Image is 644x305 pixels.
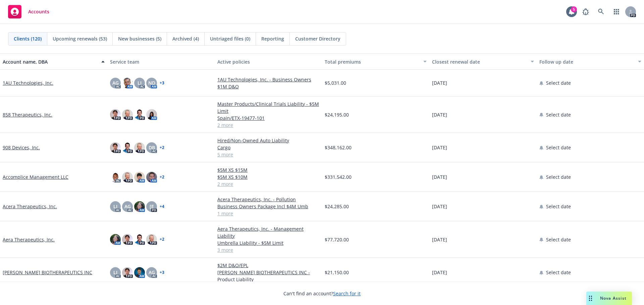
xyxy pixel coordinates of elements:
button: Follow up date [537,54,644,70]
a: [PERSON_NAME] BIOTHERAPEUTICS INC - Product Liability [217,269,319,283]
a: 2 more [217,180,319,187]
span: LI [138,79,142,86]
button: Closest renewal date [429,54,537,70]
img: photo [134,172,145,182]
div: Service team [110,58,212,65]
a: $5M XS $15M [217,166,319,173]
span: $24,195.00 [325,111,349,118]
span: Select date [546,269,571,276]
span: AG [124,203,131,210]
span: AG [112,79,119,86]
a: Business Owners Package Incl $4M Umb [217,203,319,210]
span: $5,031.00 [325,79,346,86]
span: $24,285.00 [325,203,349,210]
a: Accounts [5,2,52,21]
a: Search for it [333,290,361,297]
a: 908 Devices, Inc. [3,144,40,151]
a: Aera Therapeutics, Inc. [3,236,55,243]
a: 5 more [217,151,319,158]
a: 858 Therapeutics, Inc. [3,111,52,118]
span: Select date [546,203,571,210]
span: Archived (4) [172,35,199,42]
div: Active policies [217,58,319,65]
span: [DATE] [432,203,447,210]
span: DB [149,144,155,151]
div: Closest renewal date [432,58,527,65]
img: photo [122,234,133,245]
a: Master Products/Clinical Trials Liability - $5M Limit [217,100,319,115]
span: [DATE] [432,79,447,86]
div: Total premiums [325,58,419,65]
span: ND [148,79,155,86]
span: [DATE] [432,173,447,180]
button: Total premiums [322,54,429,70]
a: Spain/ETX-19477-101 [217,115,319,122]
span: Select date [546,111,571,118]
span: [DATE] [432,144,447,151]
a: $5M XS $10M [217,173,319,180]
a: + 4 [160,205,164,209]
span: $331,542.00 [325,173,352,180]
span: [DATE] [432,111,447,118]
span: Select date [546,79,571,86]
span: $77,720.00 [325,236,349,243]
a: $2M D&O/EPL [217,262,319,269]
img: photo [110,142,121,153]
span: [DATE] [432,236,447,243]
span: New businesses (5) [118,35,161,42]
img: photo [110,109,121,120]
img: photo [110,172,121,182]
a: [PERSON_NAME] BIOTHERAPEUTICS INC [3,269,92,276]
img: photo [134,267,145,278]
a: 1AU Technologies, Inc. - Business Owners [217,76,319,83]
a: + 2 [160,146,164,150]
img: photo [122,78,133,88]
span: LI [113,269,117,276]
a: Accomplice Management LLC [3,173,68,180]
span: Select date [546,236,571,243]
span: Can't find an account? [283,290,361,297]
span: Reporting [261,35,284,42]
span: Nova Assist [600,295,627,301]
a: Search [594,5,608,18]
a: 3 more [217,246,319,253]
span: Upcoming renewals (53) [53,35,107,42]
span: Customer Directory [295,35,340,42]
a: Hired/Non-Owned Auto Liability [217,137,319,144]
a: + 3 [160,271,164,275]
a: $1M D&O [217,83,319,90]
img: photo [134,201,145,212]
div: 5 [571,6,577,12]
a: Umbrella Liability - $5M Limit [217,239,319,246]
button: Service team [107,54,215,70]
img: photo [122,267,133,278]
span: LI [113,203,117,210]
span: Select date [546,173,571,180]
img: photo [134,142,145,153]
button: Active policies [215,54,322,70]
button: Nova Assist [586,292,632,305]
span: Clients (120) [14,35,42,42]
span: $21,150.00 [325,269,349,276]
span: Accounts [28,9,49,14]
a: Switch app [610,5,623,18]
span: [DATE] [432,269,447,276]
div: Follow up date [539,58,634,65]
a: Cargo [217,144,319,151]
img: photo [122,172,133,182]
img: photo [110,234,121,245]
span: [E [150,203,154,210]
a: + 2 [160,175,164,179]
img: photo [134,234,145,245]
a: Acera Therapeutics, Inc. - Pollution [217,196,319,203]
span: Select date [546,144,571,151]
span: AG [149,269,155,276]
div: Account name, DBA [3,58,97,65]
a: Aera Therapeutics, Inc. - Management Liability [217,225,319,239]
